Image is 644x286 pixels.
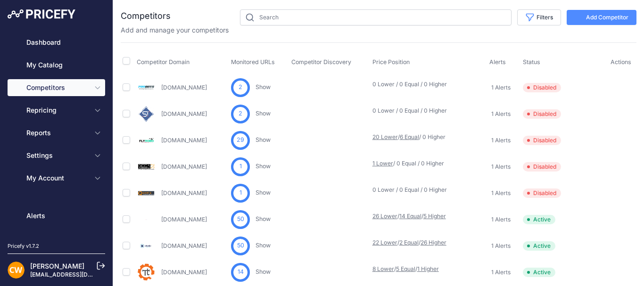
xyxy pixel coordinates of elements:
[161,110,207,117] a: [DOMAIN_NAME]
[372,107,433,114] p: 0 Lower / 0 Equal / 0 Higher
[256,163,271,170] a: Show
[238,268,244,277] span: 14
[291,58,351,65] span: Competitor Discovery
[400,133,419,140] a: 6 Equal
[237,215,244,224] span: 50
[372,58,410,65] span: Price Position
[161,216,207,223] a: [DOMAIN_NAME]
[421,239,446,246] a: 26 Higher
[567,10,636,25] button: Add Competitor
[523,268,555,277] span: Active
[8,34,105,260] nav: Sidebar
[491,269,511,276] span: 1 Alerts
[396,265,415,272] a: 5 Equal
[372,160,393,167] a: 1 Lower
[30,271,129,278] a: [EMAIL_ADDRESS][DOMAIN_NAME]
[8,34,105,51] a: Dashboard
[231,58,275,65] span: Monitored URLs
[372,212,397,220] a: 26 Lower
[523,241,555,251] span: Active
[26,151,88,160] span: Settings
[8,124,105,141] button: Reports
[8,170,105,187] button: My Account
[161,163,207,170] a: [DOMAIN_NAME]
[489,83,511,92] a: 1 Alerts
[372,265,394,272] a: 8 Lower
[237,136,244,145] span: 29
[523,58,540,65] span: Status
[517,9,561,25] button: Filters
[399,239,419,246] a: 2 Equal
[161,269,207,276] a: [DOMAIN_NAME]
[489,241,511,251] a: 1 Alerts
[372,133,433,141] p: / / 0 Higher
[489,58,506,65] span: Alerts
[491,189,511,197] span: 1 Alerts
[8,147,105,164] button: Settings
[372,133,398,140] a: 20 Lower
[237,241,244,250] span: 50
[161,189,207,196] a: [DOMAIN_NAME]
[256,242,271,249] a: Show
[523,109,561,119] span: Disabled
[30,262,84,270] a: [PERSON_NAME]
[26,83,88,92] span: Competitors
[161,84,207,91] a: [DOMAIN_NAME]
[523,136,561,145] span: Disabled
[256,268,271,275] a: Show
[256,136,271,143] a: Show
[239,83,242,92] span: 2
[8,207,105,224] a: Alerts
[137,58,190,65] span: Competitor Domain
[523,188,561,198] span: Disabled
[240,9,512,25] input: Search
[239,162,242,171] span: 1
[256,215,271,222] a: Show
[239,109,242,118] span: 2
[417,265,439,272] a: 1 Higher
[26,128,88,138] span: Reports
[491,216,511,223] span: 1 Alerts
[121,25,229,35] p: Add and manage your competitors
[523,83,561,92] span: Disabled
[121,9,171,23] h2: Competitors
[161,242,207,249] a: [DOMAIN_NAME]
[26,106,88,115] span: Repricing
[8,242,39,250] div: Pricefy v1.7.2
[372,212,433,220] p: / /
[256,83,271,90] a: Show
[491,163,511,171] span: 1 Alerts
[491,110,511,118] span: 1 Alerts
[8,79,105,96] button: Competitors
[372,186,433,194] p: 0 Lower / 0 Equal / 0 Higher
[26,173,88,183] span: My Account
[372,239,433,246] p: / /
[489,109,511,119] a: 1 Alerts
[256,189,271,196] a: Show
[489,162,511,172] a: 1 Alerts
[372,81,433,88] p: 0 Lower / 0 Equal / 0 Higher
[372,265,433,273] p: / /
[489,188,511,198] a: 1 Alerts
[161,137,207,144] a: [DOMAIN_NAME]
[611,58,631,65] span: Actions
[489,268,511,277] a: 1 Alerts
[491,137,511,144] span: 1 Alerts
[8,102,105,119] button: Repricing
[256,110,271,117] a: Show
[423,212,446,220] a: 5 Higher
[8,9,75,19] img: Pricefy Logo
[491,84,511,91] span: 1 Alerts
[239,188,242,197] span: 1
[372,239,397,246] a: 22 Lower
[8,57,105,74] a: My Catalog
[491,242,511,250] span: 1 Alerts
[372,160,433,167] p: / 0 Equal / 0 Higher
[523,162,561,172] span: Disabled
[489,215,511,224] a: 1 Alerts
[489,136,511,145] a: 1 Alerts
[399,212,421,220] a: 14 Equal
[523,215,555,224] span: Active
